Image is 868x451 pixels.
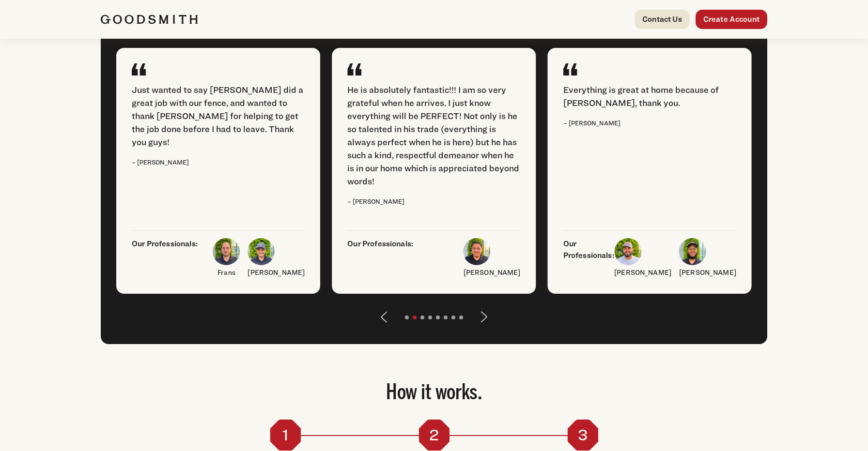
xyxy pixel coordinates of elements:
img: Goodsmith [101,15,198,24]
p: [PERSON_NAME] [464,267,521,278]
h2: How it works. [101,383,767,404]
li: Page dot 6 [444,316,448,319]
p: Our Professionals: [132,238,198,278]
p: [PERSON_NAME] [679,267,736,278]
p: Frans [213,267,240,278]
img: Quote Icon [347,63,361,75]
img: Quote Icon [563,63,577,75]
button: Next [473,305,496,329]
li: Page dot 4 [428,316,432,319]
img: Quote Icon [132,63,146,75]
a: Create Account [696,10,767,29]
p: Our Professionals: [563,238,615,278]
p: Our Professionals: [347,238,413,278]
div: He is absolutely fantastic!!! I am so very grateful when he arrives. I just know everything will ... [347,83,520,188]
div: 1 [270,420,301,451]
li: Page dot 3 [420,316,424,319]
small: – [PERSON_NAME] [563,120,620,127]
p: [PERSON_NAME] [614,267,671,278]
p: [PERSON_NAME] [248,267,305,278]
li: Page dot 8 [459,316,463,319]
button: Previous [372,305,395,329]
small: – [PERSON_NAME] [132,159,189,166]
div: 2 [418,420,449,451]
div: Just wanted to say [PERSON_NAME] did a great job with our fence, and wanted to thank [PERSON_NAME... [132,83,305,149]
li: Page dot 5 [436,316,440,319]
li: Page dot 1 [405,316,409,319]
small: – [PERSON_NAME] [347,198,404,205]
div: 3 [567,420,598,451]
li: Page dot 7 [451,316,455,319]
a: Contact Us [635,10,690,29]
div: Everything is great at home because of [PERSON_NAME], thank you. [563,83,736,109]
li: Page dot 2 [413,316,417,319]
